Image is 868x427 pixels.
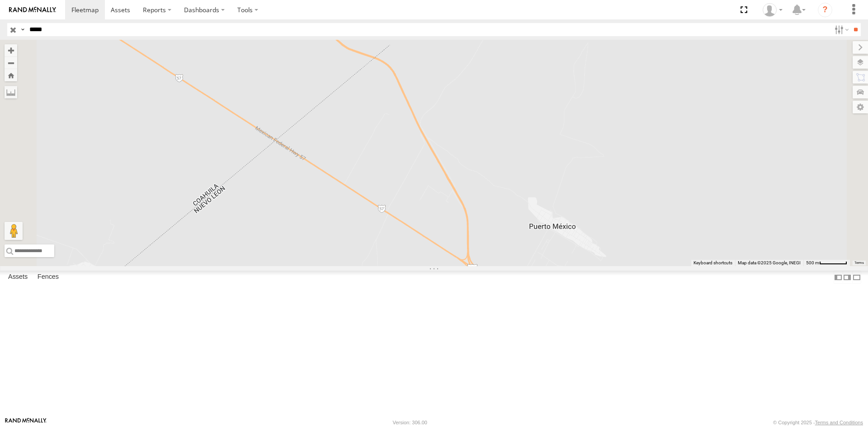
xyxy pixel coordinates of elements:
label: Search Filter Options [831,23,850,36]
label: Measure [5,86,17,99]
span: Map data ©2025 Google, INEGI [738,260,801,265]
button: Zoom in [5,44,17,56]
label: Search Query [19,23,26,36]
img: rand-logo.svg [9,7,56,13]
a: Terms (opens in new tab) [854,261,864,265]
label: Assets [4,271,32,284]
label: Map Settings [853,101,868,113]
button: Keyboard shortcuts [693,260,732,266]
div: Version: 306.00 [393,420,427,425]
label: Hide Summary Table [852,271,861,284]
label: Dock Summary Table to the Left [834,271,843,284]
label: Dock Summary Table to the Right [843,271,852,284]
div: © Copyright 2025 - [773,420,863,425]
span: 500 m [806,260,819,265]
div: Carlos Ortiz [759,3,786,17]
button: Drag Pegman onto the map to open Street View [5,222,23,240]
a: Visit our Website [5,418,47,427]
button: Map Scale: 500 m per 58 pixels [803,260,850,266]
i: ? [818,3,832,17]
a: Terms and Conditions [815,420,863,425]
button: Zoom out [5,56,17,69]
label: Fences [33,271,63,284]
button: Zoom Home [5,69,17,81]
